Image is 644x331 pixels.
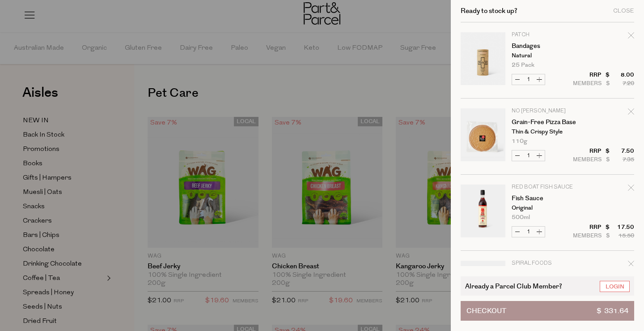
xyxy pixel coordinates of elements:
input: QTY Fish Sauce [523,227,534,237]
a: Login [600,281,630,292]
input: QTY Grain-Free Pizza Base [523,150,534,161]
span: 110g [512,138,527,144]
span: 500ml [512,215,530,220]
button: Checkout$ 331.64 [461,301,634,321]
span: $ 331.64 [597,301,628,320]
div: Remove Grain-Free Pizza Base [628,107,634,119]
p: No [PERSON_NAME] [512,108,581,114]
div: Remove Dijon Mustard [628,259,634,271]
input: QTY Bandages [523,74,534,85]
p: Red Boat Fish Sauce [512,185,581,190]
span: 25 pack [512,62,534,68]
p: Thin & Crispy Style [512,129,581,135]
h2: Ready to stock up? [461,8,517,14]
a: Grain-Free Pizza Base [512,119,581,125]
span: Already a Parcel Club Member? [465,281,562,291]
a: Fish Sauce [512,195,581,202]
div: Remove Fish Sauce [628,183,634,195]
span: Checkout [466,301,506,320]
p: Spiral Foods [512,261,581,266]
div: Remove Bandages [628,31,634,43]
p: Natural [512,53,581,59]
div: Close [613,8,634,14]
p: Patch [512,32,581,38]
a: Bandages [512,43,581,49]
p: Original [512,205,581,211]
